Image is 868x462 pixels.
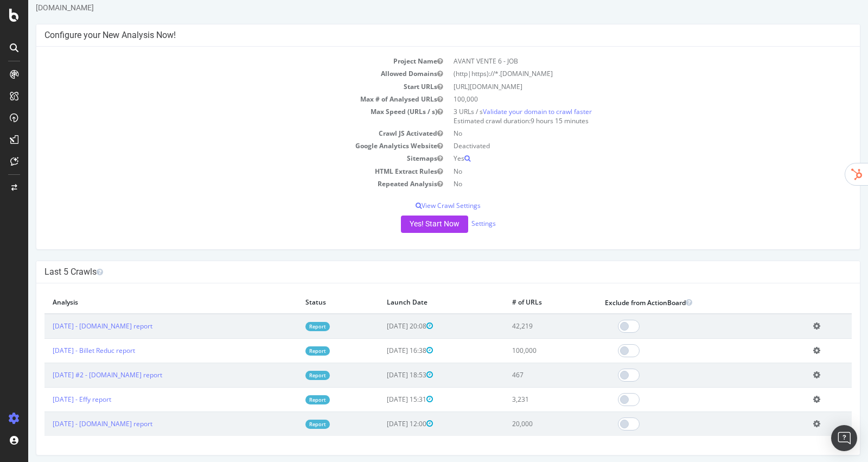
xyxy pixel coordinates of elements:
[16,55,420,67] td: Project Name
[24,346,107,355] a: [DATE] - Billet Reduc report
[16,267,824,277] h4: Last 5 Crawls
[24,321,124,331] a: [DATE] - [DOMAIN_NAME] report
[831,425,857,451] div: Open Intercom Messenger
[8,2,832,13] div: [DOMAIN_NAME]
[420,127,824,140] td: No
[277,371,302,380] a: Report
[24,419,124,428] a: [DATE] - [DOMAIN_NAME] report
[16,140,420,152] td: Google Analytics Website
[16,67,420,80] td: Allowed Domains
[16,105,420,127] td: Max Speed (URLs / s)
[420,178,824,190] td: No
[476,387,569,412] td: 3,231
[16,292,269,314] th: Analysis
[420,105,824,127] td: 3 URLs / s Estimated crawl duration:
[420,140,824,152] td: Deactivated
[420,93,824,105] td: 100,000
[350,292,476,314] th: Launch Date
[476,338,569,363] td: 100,000
[359,346,405,355] span: [DATE] 16:38
[16,30,824,41] h4: Configure your New Analysis Now!
[502,116,560,125] span: 9 hours 15 minutes
[569,292,777,314] th: Exclude from ActionBoard
[277,420,302,429] a: Report
[16,80,420,93] td: Start URLs
[373,216,440,233] button: Yes! Start Now
[16,178,420,190] td: Repeated Analysis
[16,201,824,210] p: View Crawl Settings
[420,55,824,67] td: AVANT VENTE 6 - JOB
[455,107,564,116] a: Validate your domain to crawl faster
[359,370,405,379] span: [DATE] 18:53
[476,363,569,387] td: 467
[277,322,302,331] a: Report
[359,419,405,428] span: [DATE] 12:00
[420,67,824,80] td: (http|https)://*.[DOMAIN_NAME]
[269,292,351,314] th: Status
[476,412,569,436] td: 20,000
[476,292,569,314] th: # of URLs
[420,152,824,164] td: Yes
[24,370,134,379] a: [DATE] #2 - [DOMAIN_NAME] report
[359,321,405,331] span: [DATE] 20:08
[24,395,83,404] a: [DATE] - Effy report
[443,219,468,228] a: Settings
[277,346,302,356] a: Report
[16,165,420,178] td: HTML Extract Rules
[16,152,420,164] td: Sitemaps
[16,127,420,140] td: Crawl JS Activated
[359,395,405,404] span: [DATE] 15:31
[420,80,824,93] td: [URL][DOMAIN_NAME]
[420,165,824,178] td: No
[16,93,420,105] td: Max # of Analysed URLs
[476,314,569,339] td: 42,219
[277,395,302,404] a: Report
